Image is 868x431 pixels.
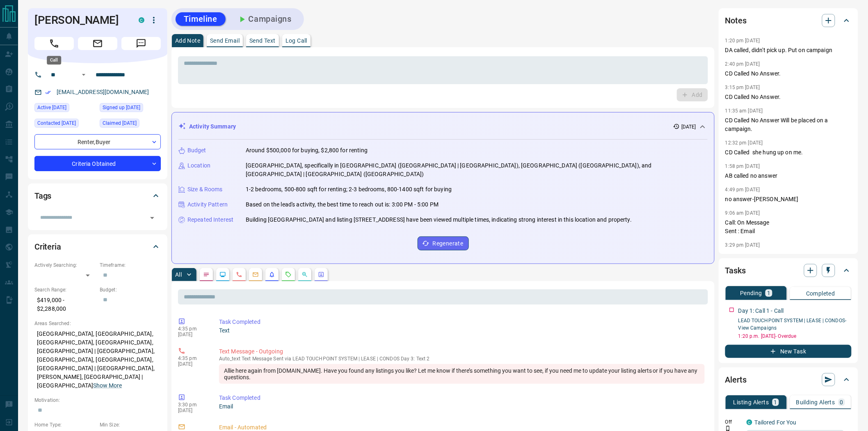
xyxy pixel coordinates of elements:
p: Email [219,402,705,411]
h2: Tasks [725,264,746,277]
p: [DATE] [178,332,207,337]
svg: Listing Alerts [269,271,275,278]
svg: Requests [285,271,292,278]
span: Email [78,37,117,50]
p: Text Message - Outgoing [219,347,705,356]
p: DA called, didn't pick up. Put on campaign [725,46,852,55]
div: Tue Jul 22 2025 [34,103,96,115]
a: [EMAIL_ADDRESS][DOMAIN_NAME] [57,89,149,95]
span: Claimed [DATE] [103,119,137,127]
span: Signed up [DATE] [103,103,140,112]
h2: Alerts [725,373,747,386]
p: $419,000 - $2,288,000 [34,293,96,316]
svg: Lead Browsing Activity [219,271,226,278]
div: Criteria [34,237,161,257]
svg: Opportunities [302,271,308,278]
button: Regenerate [418,236,469,250]
p: 4:35 pm [178,326,207,332]
button: Open [146,212,158,224]
p: Log Call [286,38,307,44]
p: 0 [840,399,843,405]
h2: Notes [725,14,747,27]
p: CD Called she hung up on me. [725,148,852,157]
p: 1 [774,399,777,405]
p: Text Message Sent via LEAD TOUCHPOINT SYSTEM | LEASE | CONDOS Day 3: Text 2 [219,356,705,362]
p: 4:49 pm [DATE] [725,187,760,193]
p: Timeframe: [100,261,161,269]
p: 1 [767,290,770,296]
div: Fri Feb 11 2022 [100,119,161,130]
p: Activity Pattern [187,200,228,209]
h1: [PERSON_NAME] [34,14,126,27]
p: 1-2 bedrooms, 500-800 sqft for renting; 2-3 bedrooms, 800-1400 sqft for buying [246,185,452,194]
div: condos.ca [747,420,752,425]
p: [GEOGRAPHIC_DATA], specifically in [GEOGRAPHIC_DATA] ([GEOGRAPHIC_DATA] | [GEOGRAPHIC_DATA]), [GE... [246,161,708,179]
p: 3:15 pm [DATE] [725,85,760,90]
p: 1:20 p.m. [DATE] - Overdue [738,332,852,340]
p: Actively Searching: [34,261,96,269]
p: Off [725,418,742,426]
p: 3:29 pm [DATE] [725,242,760,248]
div: Tasks [725,261,852,280]
p: Pending [740,290,762,296]
p: [DATE] [178,408,207,413]
p: 4:35 pm [178,355,207,361]
span: Call [34,37,74,50]
p: Home Type: [34,421,96,429]
p: no answer-[PERSON_NAME] [725,195,852,204]
h2: Criteria [34,240,61,253]
a: Tailored For You [755,419,797,426]
p: Motivation: [34,397,161,404]
p: Search Range: [34,286,96,293]
button: Open [79,70,89,80]
p: 9:06 am [DATE] [725,210,760,216]
h2: Tags [34,189,51,202]
p: Based on the lead's activity, the best time to reach out is: 3:00 PM - 5:00 PM [246,200,439,209]
p: Min Size: [100,421,161,429]
p: 1:58 pm [DATE] [725,163,760,169]
div: Fri Aug 08 2025 [34,119,96,130]
svg: Notes [203,271,210,278]
button: New Task [725,345,852,358]
button: Timeline [176,12,226,26]
p: Add Note [175,38,200,44]
p: Day 1: Call 1 - Call [738,307,784,315]
div: condos.ca [139,17,144,23]
div: Notes [725,11,852,30]
p: Budget [187,146,206,155]
p: Task Completed [219,394,705,402]
div: Criteria Obtained [34,156,161,171]
p: Building [GEOGRAPHIC_DATA] and listing [STREET_ADDRESS] have been viewed multiple times, indicati... [246,215,632,224]
button: Campaigns [229,12,300,26]
svg: Emails [252,271,259,278]
p: CD Called No Answer Will be placed on a campaign. [725,116,852,133]
p: Repeated Interest [187,215,233,224]
p: All [175,272,182,277]
svg: Calls [236,271,242,278]
span: Contacted [DATE] [37,119,76,127]
p: Listing Alerts [733,399,769,405]
span: auto_text [219,356,240,362]
p: Text [219,326,705,335]
p: 1:20 pm [DATE] [725,38,760,44]
div: Activity Summary[DATE] [178,119,708,134]
p: Budget: [100,286,161,293]
p: Size & Rooms [187,185,223,194]
p: AB called no answer [725,172,852,180]
p: 11:35 am [DATE] [725,108,763,114]
button: Show More [93,381,122,390]
p: Completed [806,291,835,296]
p: Activity Summary [189,122,236,131]
p: CD Called No Answer. [725,69,852,78]
p: Send Text [249,38,276,44]
div: Renter , Buyer [34,134,161,149]
span: Active [DATE] [37,103,66,112]
p: 2:40 pm [DATE] [725,61,760,67]
p: Building Alerts [796,399,835,405]
p: Call: On Message Sent : Email [725,218,852,236]
a: LEAD TOUCHPOINT SYSTEM | LEASE | CONDOS- View Campaigns [738,318,847,331]
div: Sun May 09 2021 [100,103,161,115]
p: [DATE] [178,361,207,367]
p: [GEOGRAPHIC_DATA], [GEOGRAPHIC_DATA], [GEOGRAPHIC_DATA], [GEOGRAPHIC_DATA], [GEOGRAPHIC_DATA] | [... [34,327,161,392]
p: Around $500,000 for buying, $2,800 for renting [246,146,368,155]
